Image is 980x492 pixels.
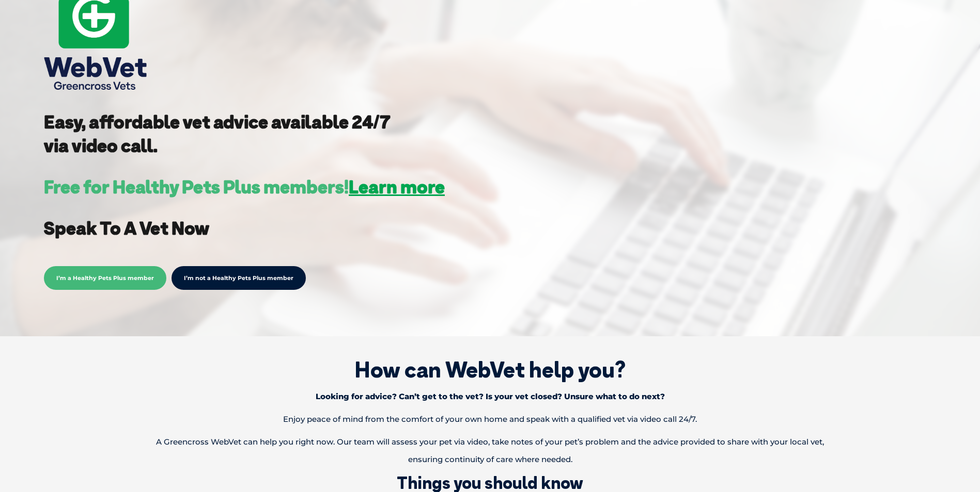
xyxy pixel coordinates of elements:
span: I’m a Healthy Pets Plus member [44,266,166,290]
h3: Free for Healthy Pets Plus members! [44,178,445,196]
strong: Speak To A Vet Now [44,217,209,239]
a: I’m a Healthy Pets Plus member [44,273,166,282]
p: A Greencross WebVet can help you right now. Our team will assess your pet via video, take notes o... [111,433,870,468]
p: Enjoy peace of mind from the comfort of your own home and speak with a qualified vet via video ca... [111,411,870,428]
p: Looking for advice? Can’t get to the vet? Is your vet closed? Unsure what to do next? [111,388,870,405]
h1: How can WebVet help you? [15,357,965,383]
strong: Easy, affordable vet advice available 24/7 via video call. [44,110,391,157]
a: Learn more [349,175,445,198]
a: I’m not a Healthy Pets Plus member [172,266,306,290]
